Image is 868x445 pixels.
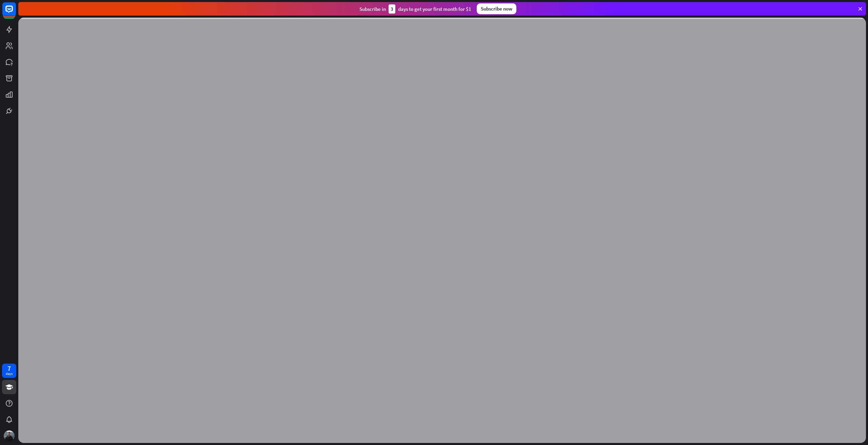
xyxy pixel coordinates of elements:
a: 7 days [2,364,16,378]
div: Subscribe now [477,3,516,14]
div: Subscribe in days to get your first month for $1 [359,4,471,14]
div: 3 [389,4,395,14]
div: 7 [7,365,11,371]
div: days [6,371,13,376]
